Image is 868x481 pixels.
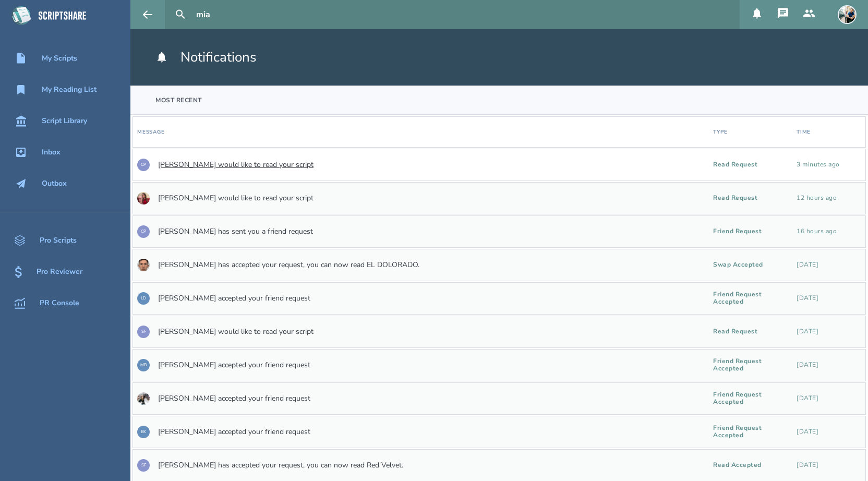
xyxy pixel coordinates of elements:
[155,86,202,114] div: Most Recent
[713,161,788,169] div: Read Request
[42,148,61,157] div: Inbox
[158,161,314,169] a: [PERSON_NAME] would like to read your script
[713,261,788,269] div: Swap Accepted
[42,86,97,94] div: My Reading List
[158,227,313,236] a: [PERSON_NAME] has sent you a friend request
[713,462,788,469] div: Read Accepted
[713,328,788,335] div: Read Request
[137,387,150,410] a: Go to Hannah Smith's profile
[137,320,150,343] a: SF
[797,195,861,202] div: Tuesday, September 9, 2025 at 10:03:42 PM
[158,294,310,303] a: [PERSON_NAME] accepted your friend request
[137,292,150,305] div: LD
[797,462,861,469] div: Saturday, July 19, 2025 at 5:22:07 PM
[137,354,150,377] a: MB
[838,5,857,24] img: user_1673573717-crop.jpg
[137,220,150,243] a: CP
[158,261,419,269] a: [PERSON_NAME] has accepted your request, you can now read EL DOLORADO.
[713,195,788,202] div: Read Request
[797,395,861,402] div: Tuesday, July 29, 2025 at 6:42:57 PM
[137,187,150,210] a: Go to Mia Stephens's profile
[713,291,788,306] div: Friend Request Accepted
[137,259,150,271] img: user_1756948650-crop.jpg
[158,394,310,403] a: [PERSON_NAME] accepted your friend request
[137,459,150,472] div: SF
[713,128,728,136] div: Type
[137,426,150,438] div: BK
[797,328,861,335] div: Tuesday, August 12, 2025 at 9:02:01 PM
[42,54,77,63] div: My Scripts
[797,362,861,369] div: Wednesday, July 30, 2025 at 6:49:26 AM
[713,425,788,439] div: Friend Request Accepted
[137,128,165,136] div: Message
[158,361,310,369] a: [PERSON_NAME] accepted your friend request
[797,428,861,436] div: Tuesday, July 29, 2025 at 4:38:35 PM
[797,228,861,235] div: Tuesday, September 9, 2025 at 6:33:40 PM
[155,48,257,67] h1: Notifications
[137,454,150,477] a: SF
[158,328,314,336] a: [PERSON_NAME] would like to read your script
[158,194,314,202] a: [PERSON_NAME] would like to read your script
[137,254,150,276] a: Go to Louis Delassault's profile
[137,225,150,238] div: CP
[158,461,403,470] a: [PERSON_NAME] has accepted your request, you can now read Red Velvet.
[713,391,788,406] div: Friend Request Accepted
[137,392,150,405] img: user_1750533153-crop.jpg
[42,179,67,188] div: Outbox
[713,358,788,372] div: Friend Request Accepted
[37,268,82,276] div: Pro Reviewer
[137,153,150,176] a: CP
[797,128,811,136] div: Time
[137,159,150,171] div: CP
[137,287,150,310] a: LD
[40,299,79,307] div: PR Console
[137,359,150,371] div: MB
[797,161,861,169] div: Wednesday, September 10, 2025 at 10:31:10 AM
[713,228,788,235] div: Friend Request
[137,420,150,443] a: BK
[137,326,150,338] div: SF
[42,117,87,125] div: Script Library
[797,261,861,269] div: Friday, September 5, 2025 at 2:12:06 PM
[158,428,310,436] a: [PERSON_NAME] accepted your friend request
[137,192,150,205] img: user_1757479389-crop.jpg
[797,295,861,302] div: Wednesday, September 3, 2025 at 6:00:14 PM
[40,236,77,245] div: Pro Scripts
